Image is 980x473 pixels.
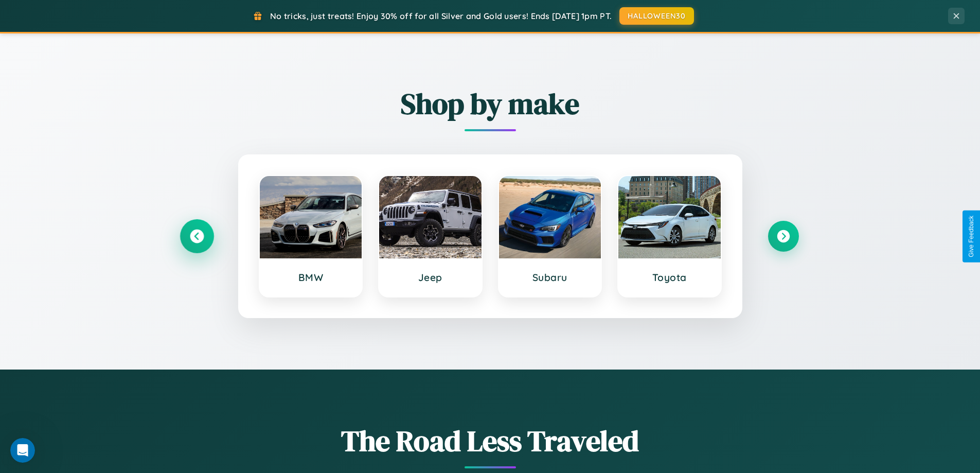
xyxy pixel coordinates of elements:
[389,271,471,284] h3: Jeep
[619,7,694,25] button: HALLOWEEN30
[629,271,710,284] h3: Toyota
[10,438,35,463] iframe: Intercom live chat
[182,421,799,461] h1: The Road Less Traveled
[968,216,975,257] div: Give Feedback
[182,84,799,124] h2: Shop by make
[270,11,612,21] span: No tricks, just treats! Enjoy 30% off for all Silver and Gold users! Ends [DATE] 1pm PT.
[270,271,352,284] h3: BMW
[509,271,591,284] h3: Subaru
